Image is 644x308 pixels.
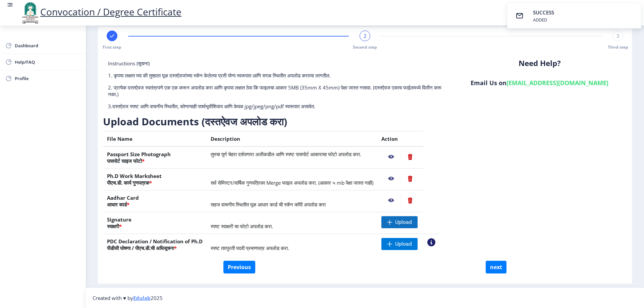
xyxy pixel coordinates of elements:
h3: Upload Documents (दस्तऐवज अपलोड करा) [103,115,439,128]
p: 1. कृपया लक्षात घ्या की तुम्हाला मूळ दस्तऐवजांच्या स्कॅन केलेल्या प्रती योग्य स्वरूपात आणि सरळ स्... [108,72,447,79]
nb-action: View Sample PDC [427,238,435,246]
th: Description [207,131,377,147]
span: Help/FAQ [15,58,80,66]
th: PDC Declaration / Notification of Ph.D पीडीसी घोषणा / पीएच.डी.ची अधिसूचना [103,234,207,256]
th: Signature स्वाक्षरी [103,212,207,234]
span: स्पष्ट स्वाक्षरी चा फोटो अपलोड करा. [211,223,273,230]
span: 2 [364,33,367,39]
th: Ph.D Work Marksheet पीएच.डी. कार्य गुणपत्रक [103,169,207,190]
nb-action: View File [381,194,401,206]
span: Dashboard [15,42,80,50]
span: Upload [395,219,412,226]
td: तुमचा पूर्ण चेहरा दर्शवणारा अलीकडील आणि स्पष्ट पासपोर्ट आकाराचा फोटो अपलोड करा. [207,146,377,169]
button: Previous [223,261,255,273]
span: First step [103,44,121,50]
button: next [486,261,506,273]
th: Passport Size Photograph पासपोर्ट साइज फोटो [103,146,207,169]
span: Instructions (सूचना) [108,60,150,67]
span: सहज वाचनीय स्थितीत मूळ आधार कार्ड ची स्कॅन कॉपी अपलोड करा [211,201,326,208]
a: [EMAIL_ADDRESS][DOMAIN_NAME] [506,79,608,87]
nb-action: Delete File [401,173,419,185]
th: File Name [103,131,207,147]
p: 3.दस्तऐवज स्पष्ट आणि वाचनीय स्थितीत, कोणत्याही पार्श्वभूमीशिवाय आणि केवळ jpg/jpeg/png/pdf स्वरूपा... [108,103,447,110]
p: 2. प्रत्येक दस्तऐवज स्वतंत्रपणे एक एक करून अपलोड करा आणि कृपया लक्षात ठेवा कि फाइलचा आकार 5MB (35... [108,84,447,98]
span: Created with ♥ by 2025 [93,295,163,301]
nb-action: Delete File [401,151,419,163]
span: Third step [608,44,628,50]
span: 3 [616,33,620,39]
span: SUCCESS [533,9,554,16]
span: स्पष्ट तात्पुरती पदवी प्रमाणपत्र अपलोड करा. [211,245,289,251]
a: Edulab [133,295,151,301]
b: Need Help? [519,58,561,68]
div: ADDED [533,17,555,23]
span: Second step [353,44,377,50]
h6: Email Us on [457,79,622,87]
th: Aadhar Card आधार कार्ड [103,190,207,212]
span: Upload [395,241,412,247]
nb-action: View File [381,151,401,163]
span: सर्व सेमिस्टर/वार्षिक गुणपत्रिका Merge फाइल अपलोड करा. (आकार ५ mb पेक्षा जास्त नाही) [211,179,373,186]
nb-action: View File [381,173,401,185]
span: Profile [15,74,80,82]
nb-action: Delete File [401,194,419,206]
th: Action [377,131,423,147]
a: Convocation / Degree Certificate [20,5,181,18]
img: logo [20,1,40,24]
